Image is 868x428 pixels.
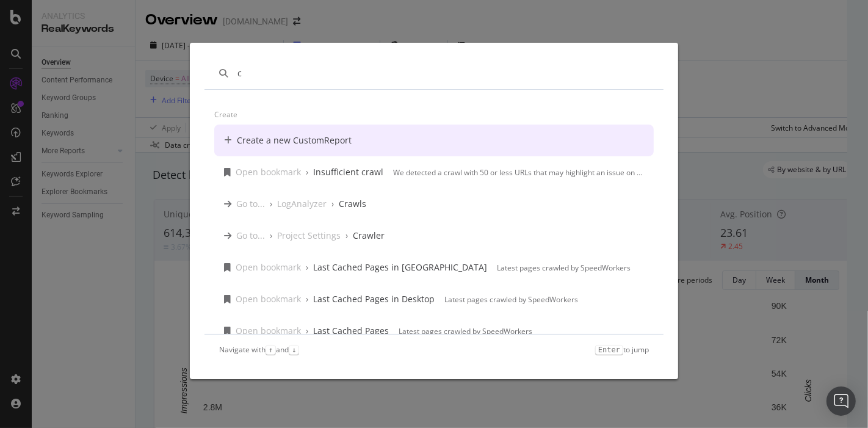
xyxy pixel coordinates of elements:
div: › [306,325,308,337]
kbd: ↓ [289,345,299,355]
div: › [345,230,348,242]
div: Create [214,104,654,125]
div: to jump [595,344,649,355]
div: › [270,230,272,242]
div: We detected a crawl with 50 or less URLs that may highlight an issue on your website. Since a cra... [393,167,644,178]
input: Type a command or search… [237,67,649,79]
div: Go to... [236,198,265,210]
div: Create a new CustomReport [237,134,352,147]
div: Last Cached Pages [313,325,389,337]
div: Open bookmark [236,166,301,178]
div: Navigate with and [219,344,299,355]
div: Project Settings [277,230,341,242]
kbd: ↑ [266,345,276,355]
div: Crawler [353,230,385,242]
div: › [306,166,308,178]
div: Last Cached Pages in Desktop [313,293,435,305]
kbd: Enter [595,345,623,355]
div: Open bookmark [236,293,301,305]
div: Open bookmark [236,325,301,337]
div: Insufficient crawl [313,166,383,178]
div: › [331,198,334,210]
div: Go to... [236,230,265,242]
div: Latest pages crawled by SpeedWorkers [444,294,578,305]
div: modal [190,43,678,379]
div: LogAnalyzer [277,198,327,210]
div: Latest pages crawled by SpeedWorkers [497,263,631,273]
div: › [270,198,272,210]
div: Open Intercom Messenger [826,386,856,416]
div: Latest pages crawled by SpeedWorkers [399,326,532,336]
div: › [306,293,308,305]
div: Open bookmark [236,261,301,274]
div: Last Cached Pages in [GEOGRAPHIC_DATA] [313,261,487,274]
div: › [306,261,308,274]
div: Crawls [339,198,366,210]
